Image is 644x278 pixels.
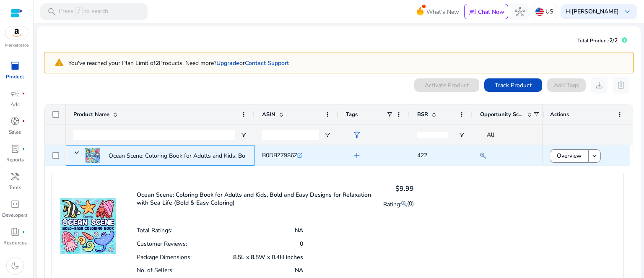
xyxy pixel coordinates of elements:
[622,7,632,17] span: keyboard_arrow_down
[417,151,427,159] span: 422
[5,26,28,39] img: amazon.svg
[10,227,20,237] span: book_4
[22,147,25,151] span: fiber_manual_record
[550,111,569,118] span: Actions
[48,56,68,70] mat-icon: warning
[233,253,303,261] p: 8.5L x 8.5W x 0.4H inches
[591,77,608,94] button: download
[300,240,303,248] p: 0
[346,111,358,118] span: Tags
[68,59,289,68] p: You've reached your Plan Limit of Products. Need more?
[487,131,494,139] span: All
[577,37,609,44] span: Total Product:
[495,81,532,90] span: Track Product
[484,78,542,92] button: Track Product
[557,147,582,164] span: Overview
[295,226,303,234] p: NA
[137,266,174,274] p: No. of Sellers:
[478,8,504,16] p: Chat Now
[22,230,25,234] span: fiber_manual_record
[109,147,279,164] p: Ocean Scene: Coloring Book for Adults and Kids, Bold and Easy...
[75,7,83,16] span: /
[417,111,428,118] span: BSR
[9,128,21,136] p: Sales
[262,151,297,159] span: B0DBZ7986Z
[10,116,20,126] span: donut_small
[240,132,247,138] button: Open Filter Menu
[10,61,20,71] span: inventory_2
[545,4,553,19] p: US
[137,226,172,234] p: Total Ratings:
[22,120,25,123] span: fiber_manual_record
[407,200,414,208] span: (0)
[10,101,20,108] p: Ads
[137,191,373,207] p: Ocean Scene: Coloring Book for Adults and Kids, Bold and Easy Designs for Relaxation with Sea Lif...
[5,42,29,49] p: Marketplace
[245,59,289,67] a: Contact Support
[47,7,57,17] span: search
[262,130,319,140] input: ASIN Filter Input
[515,7,525,17] span: hub
[2,211,28,219] p: Developers
[591,152,598,160] mat-icon: keyboard_arrow_down
[156,59,159,67] b: 2
[6,156,24,164] p: Reports
[9,184,21,191] p: Tools
[22,92,25,95] span: fiber_manual_record
[10,261,20,271] span: dark_mode
[566,9,619,15] p: Hi
[10,144,20,154] span: lab_profile
[216,59,239,67] a: Upgrade
[458,132,465,138] button: Open Filter Menu
[550,149,589,163] button: Overview
[571,8,619,16] b: [PERSON_NAME]
[383,199,407,209] p: Rating:
[137,253,192,261] p: Package Dimensions:
[383,185,414,193] h4: $9.99
[73,130,235,140] input: Product Name Filter Input
[324,132,331,138] button: Open Filter Menu
[426,5,459,19] span: What's New
[262,111,275,118] span: ASIN
[295,266,303,274] p: NA
[10,88,20,99] span: campaign
[85,148,100,163] img: 71Jx2S9E4ZL.jpg
[468,8,476,16] span: chat
[73,111,109,118] span: Product Name
[216,59,245,67] span: or
[137,240,187,248] p: Customer Reviews:
[512,3,528,20] button: hub
[10,171,20,182] span: handyman
[59,7,108,16] p: Press to search
[6,73,24,81] p: Product
[10,199,20,209] span: code_blocks
[480,111,524,118] span: Opportunity Score
[535,8,544,16] img: us.svg
[464,4,508,20] button: chatChat Now
[609,36,618,44] span: 2/2
[3,239,27,247] p: Resources
[594,80,604,90] span: download
[60,182,116,254] img: 71Jx2S9E4ZL.jpg
[352,130,362,140] span: filter_alt
[352,151,362,161] span: add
